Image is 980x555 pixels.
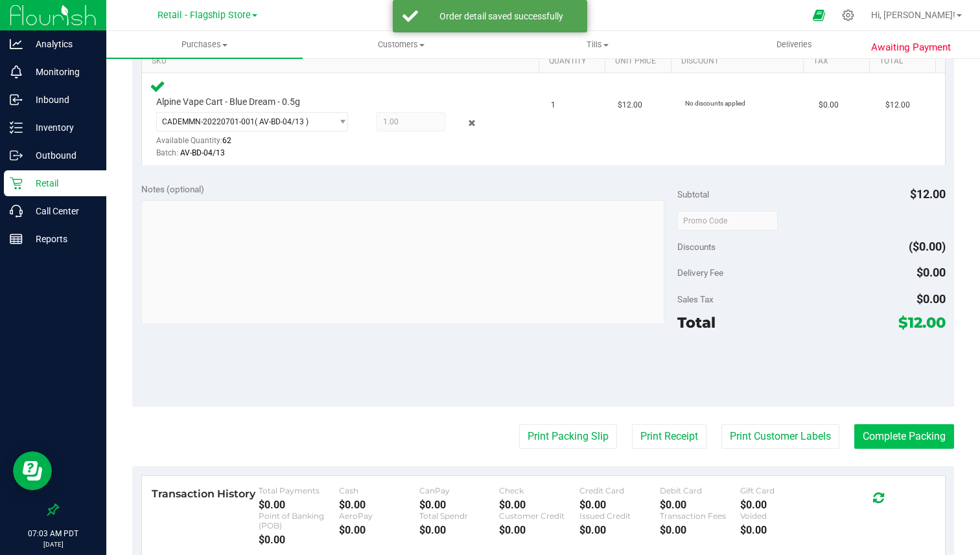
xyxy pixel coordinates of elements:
[13,451,52,490] iframe: Resource center
[339,499,419,511] div: $0.00
[499,524,579,536] div: $0.00
[156,96,300,108] span: Alpine Vape Cart - Blue Dream - 0.5g
[10,177,23,190] inline-svg: Retail
[419,511,500,521] div: Total Spendr
[632,424,706,449] button: Print Receipt
[303,39,498,51] span: Customers
[499,511,579,521] div: Customer Credit
[677,294,714,304] span: Sales Tax
[10,93,23,106] inline-svg: Inbound
[259,499,339,511] div: $0.00
[871,40,951,55] span: Awaiting Payment
[10,205,23,218] inline-svg: Call Center
[677,313,716,332] span: Total
[519,424,617,449] button: Print Packing Slip
[681,56,798,67] a: Discount
[23,231,100,247] p: Reports
[721,424,839,449] button: Print Customer Labels
[331,113,347,131] span: select
[10,38,23,51] inline-svg: Analytics
[885,99,910,111] span: $12.00
[303,31,499,58] a: Customers
[157,10,251,21] span: Retail - Flagship Store
[615,56,666,67] a: Unit Price
[6,539,100,549] p: [DATE]
[898,313,946,332] span: $12.00
[579,524,660,536] div: $0.00
[696,31,892,58] a: Deliveries
[740,511,821,521] div: Voided
[804,3,834,28] span: Open Ecommerce Menu
[499,499,579,511] div: $0.00
[660,486,740,495] div: Debit Card
[419,524,500,536] div: $0.00
[813,56,864,67] a: Tax
[23,203,100,219] p: Call Center
[500,39,695,51] span: Tills
[162,117,255,126] span: CADEMMN-20220701-001
[660,511,740,521] div: Transaction Fees
[740,524,821,536] div: $0.00
[740,486,821,495] div: Gift Card
[677,189,709,199] span: Subtotal
[259,511,339,530] div: Point of Banking (POB)
[222,136,231,145] span: 62
[47,503,60,516] label: Pin the sidebar to full width on large screens
[10,232,23,245] inline-svg: Reports
[909,240,946,253] span: ($0.00)
[910,187,946,201] span: $12.00
[259,534,339,546] div: $0.00
[425,10,577,23] div: Order detail saved successfully
[23,120,100,135] p: Inventory
[6,528,100,539] p: 07:03 AM PDT
[579,499,660,511] div: $0.00
[916,266,946,279] span: $0.00
[23,36,100,52] p: Analytics
[740,499,821,511] div: $0.00
[10,149,23,162] inline-svg: Outbound
[255,117,309,126] span: ( AV-BD-04/13 )
[339,511,419,521] div: AeroPay
[499,486,579,495] div: Check
[854,424,954,449] button: Complete Packing
[156,131,359,157] div: Available Quantity:
[23,148,100,163] p: Outbound
[23,64,100,80] p: Monitoring
[106,31,303,58] a: Purchases
[677,211,778,231] input: Promo Code
[156,148,178,157] span: Batch:
[819,99,839,111] span: $0.00
[419,486,500,495] div: CanPay
[840,9,856,21] div: Manage settings
[880,56,930,67] a: Total
[677,267,723,278] span: Delivery Fee
[660,524,740,536] div: $0.00
[685,100,745,107] span: No discounts applied
[660,499,740,511] div: $0.00
[618,99,642,111] span: $12.00
[579,486,660,495] div: Credit Card
[152,56,533,67] a: SKU
[23,176,100,191] p: Retail
[551,99,555,111] span: 1
[500,31,696,58] a: Tills
[23,92,100,108] p: Inbound
[180,148,225,157] span: AV-BD-04/13
[339,524,419,536] div: $0.00
[579,511,660,521] div: Issued Credit
[759,39,830,51] span: Deliveries
[10,65,23,78] inline-svg: Monitoring
[10,121,23,134] inline-svg: Inventory
[871,10,955,20] span: Hi, [PERSON_NAME]!
[141,184,204,194] span: Notes (optional)
[419,499,500,511] div: $0.00
[677,235,716,258] span: Discounts
[916,292,946,306] span: $0.00
[339,486,419,495] div: Cash
[549,56,600,67] a: Quantity
[106,39,303,51] span: Purchases
[259,486,339,495] div: Total Payments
